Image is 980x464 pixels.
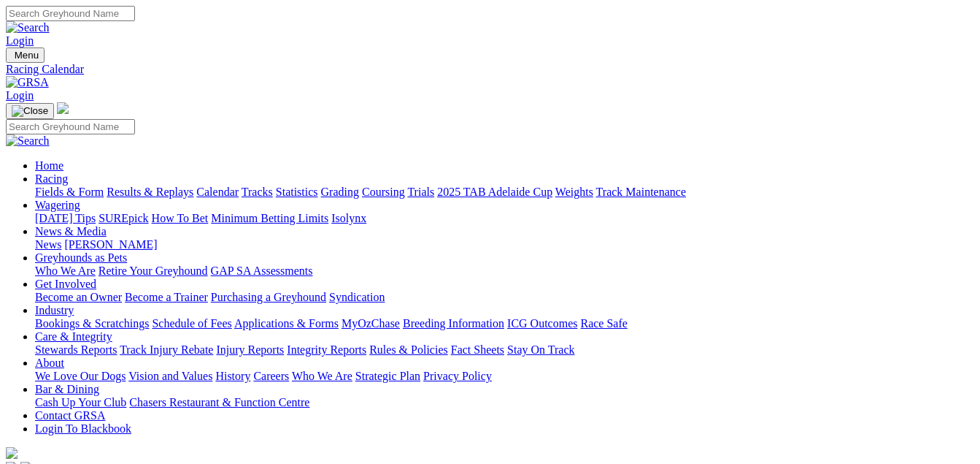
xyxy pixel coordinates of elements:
a: Minimum Betting Limits [211,212,328,224]
img: Search [6,134,50,148]
a: Login [6,34,34,47]
img: GRSA [6,76,49,89]
img: logo-grsa-white.png [6,447,18,459]
div: Greyhounds as Pets [35,265,974,278]
a: Breeding Information [403,317,504,330]
a: SUREpick [99,212,148,224]
input: Search [6,6,135,21]
a: Track Injury Rebate [120,343,213,356]
div: About [35,370,974,383]
a: Integrity Reports [287,343,366,356]
a: Login To Blackbook [35,422,131,435]
a: We Love Our Dogs [35,370,126,382]
a: How To Bet [152,212,209,224]
a: Cash Up Your Club [35,396,126,408]
a: Weights [555,186,593,198]
a: Schedule of Fees [152,317,231,330]
input: Search [6,119,135,134]
img: Search [6,21,50,34]
a: Race Safe [580,317,627,330]
a: Syndication [329,291,385,303]
div: Industry [35,317,974,330]
a: Get Involved [35,278,96,290]
a: ICG Outcomes [507,317,577,330]
a: Stay On Track [507,343,574,356]
a: News & Media [35,225,107,237]
a: GAP SA Assessments [211,265,313,277]
a: Stewards Reports [35,343,117,356]
a: Greyhounds as Pets [35,251,127,264]
a: Become an Owner [35,291,122,303]
a: Fact Sheets [451,343,504,356]
a: Home [35,159,63,172]
a: News [35,238,61,251]
a: Track Maintenance [596,186,686,198]
div: News & Media [35,238,974,251]
a: Tracks [242,186,273,198]
button: Toggle navigation [6,47,45,63]
a: Fields & Form [35,186,104,198]
a: Trials [407,186,434,198]
a: Industry [35,304,74,316]
button: Toggle navigation [6,103,54,119]
a: MyOzChase [342,317,400,330]
div: Get Involved [35,291,974,304]
a: [PERSON_NAME] [64,238,157,251]
a: Careers [253,370,289,382]
a: Wagering [35,199,80,211]
div: Racing [35,186,974,199]
a: Privacy Policy [423,370,492,382]
a: Strategic Plan [355,370,420,382]
a: Results & Replays [107,186,193,198]
a: Contact GRSA [35,409,105,422]
span: Menu [15,50,39,61]
a: Login [6,89,34,102]
a: Who We Are [292,370,352,382]
a: Chasers Restaurant & Function Centre [129,396,309,408]
a: Statistics [276,186,318,198]
a: [DATE] Tips [35,212,96,224]
a: Rules & Policies [369,343,448,356]
a: Grading [321,186,359,198]
a: Racing Calendar [6,63,974,76]
a: About [35,357,64,369]
a: Injury Reports [216,343,284,356]
a: Vision and Values [128,370,212,382]
img: logo-grsa-white.png [57,102,69,114]
div: Care & Integrity [35,343,974,357]
a: Calendar [196,186,239,198]
img: Close [12,105,48,117]
a: History [215,370,250,382]
a: Purchasing a Greyhound [211,291,326,303]
a: Become a Trainer [125,291,208,303]
a: Bar & Dining [35,383,99,395]
a: Care & Integrity [35,330,112,343]
a: Who We Are [35,265,96,277]
a: 2025 TAB Adelaide Cup [437,186,552,198]
a: Coursing [362,186,405,198]
a: Isolynx [331,212,366,224]
a: Racing [35,172,68,185]
a: Retire Your Greyhound [99,265,208,277]
a: Applications & Forms [234,317,339,330]
a: Bookings & Scratchings [35,317,149,330]
div: Bar & Dining [35,396,974,409]
div: Wagering [35,212,974,225]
